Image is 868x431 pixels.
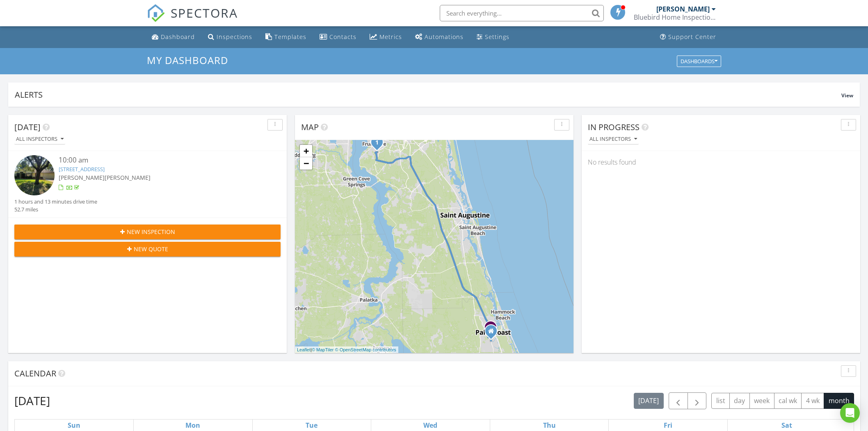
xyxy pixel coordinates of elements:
[274,33,306,41] div: Templates
[379,33,402,41] div: Metrics
[669,392,688,409] button: Previous month
[14,225,281,239] button: New Inspection
[729,393,750,409] button: day
[473,30,513,45] a: Settings
[634,393,664,409] button: [DATE]
[105,174,151,181] span: [PERSON_NAME]
[412,30,467,45] a: Automations (Basic)
[127,227,175,236] span: New Inspection
[147,11,238,28] a: SPECTORA
[14,392,50,409] h2: [DATE]
[491,331,496,336] div: 35 Waters Drive, Palm Coast FL 32164
[711,393,730,409] button: list
[14,242,281,257] button: New Quote
[300,145,312,157] a: Zoom in
[425,33,464,41] div: Automations
[14,368,56,379] span: Calendar
[662,420,674,431] a: Friday
[440,5,604,21] input: Search everything...
[148,30,198,45] a: Dashboard
[147,53,228,67] span: My Dashboard
[541,420,557,431] a: Thursday
[184,420,202,431] a: Monday
[217,33,252,41] div: Inspections
[589,136,637,142] div: All Inspectors
[161,33,195,41] div: Dashboard
[59,165,105,173] a: [STREET_ADDRESS]
[366,30,405,45] a: Metrics
[677,55,721,67] button: Dashboards
[300,157,312,170] a: Zoom out
[205,30,256,45] a: Inspections
[841,92,853,99] span: View
[774,393,802,409] button: cal wk
[171,4,238,21] span: SPECTORA
[749,393,774,409] button: week
[59,174,105,181] span: [PERSON_NAME]
[295,346,398,353] div: |
[582,151,860,173] div: No results found
[301,122,319,133] span: Map
[297,347,311,352] a: Leaflet
[66,420,82,431] a: Sunday
[134,245,168,253] span: New Quote
[668,33,716,41] div: Support Center
[262,30,310,45] a: Templates
[14,155,55,195] img: 9354530%2Fcover_photos%2F2quMKAKIch0dfqtYPJPV%2Fsmall.jpeg
[375,140,379,146] i: 1
[688,392,707,409] button: Next month
[656,5,710,13] div: [PERSON_NAME]
[304,420,319,431] a: Tuesday
[329,33,356,41] div: Contacts
[147,4,165,22] img: The Best Home Inspection Software - Spectora
[422,420,439,431] a: Wednesday
[14,206,97,213] div: 52.7 miles
[16,136,64,142] div: All Inspectors
[14,198,97,206] div: 1 hours and 13 minutes drive time
[485,33,509,41] div: Settings
[377,142,382,147] div: 424 Bay Point Way N, Jacksonville, FL 32259
[15,89,841,100] div: Alerts
[14,134,65,145] button: All Inspectors
[840,403,860,423] div: Open Intercom Messenger
[780,420,794,431] a: Saturday
[681,58,717,64] div: Dashboards
[634,13,716,21] div: Bluebird Home Inspections, LLC
[657,30,720,45] a: Support Center
[14,155,281,213] a: 10:00 am [STREET_ADDRESS] [PERSON_NAME][PERSON_NAME] 1 hours and 13 minutes drive time 52.7 miles
[316,30,360,45] a: Contacts
[14,122,41,133] span: [DATE]
[335,347,396,352] a: © OpenStreetMap contributors
[59,155,258,165] div: 10:00 am
[312,347,334,352] a: © MapTiler
[588,134,639,145] button: All Inspectors
[824,393,854,409] button: month
[801,393,824,409] button: 4 wk
[588,122,640,133] span: In Progress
